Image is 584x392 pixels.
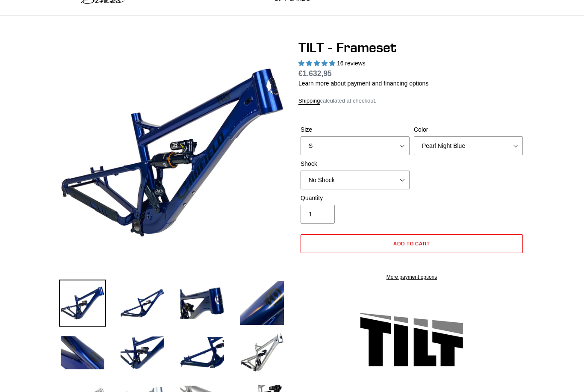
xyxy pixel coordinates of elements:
[298,69,332,78] span: €1.632,95
[298,80,428,87] a: Learn more about payment and financing options
[301,273,523,281] a: More payment options
[393,240,431,247] span: Add to cart
[298,97,320,105] a: Shipping
[298,97,525,105] div: calculated at checkout.
[239,329,286,376] img: Load image into Gallery viewer, TILT - Frameset
[119,329,166,376] img: Load image into Gallery viewer, TILT - Frameset
[119,280,166,327] img: Load image into Gallery viewer, TILT - Frameset
[337,60,366,67] span: 16 reviews
[179,280,226,327] img: Load image into Gallery viewer, TILT - Frameset
[239,280,286,327] img: Load image into Gallery viewer, TILT - Frameset
[301,159,410,168] label: Shock
[59,329,106,376] img: Load image into Gallery viewer, TILT - Frameset
[59,280,106,327] img: Load image into Gallery viewer, TILT - Frameset
[179,329,226,376] img: Load image into Gallery viewer, TILT - Frameset
[301,234,523,253] button: Add to cart
[298,39,525,56] h1: TILT - Frameset
[301,194,410,203] label: Quantity
[414,125,523,134] label: Color
[298,60,337,67] span: 5.00 stars
[301,125,410,134] label: Size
